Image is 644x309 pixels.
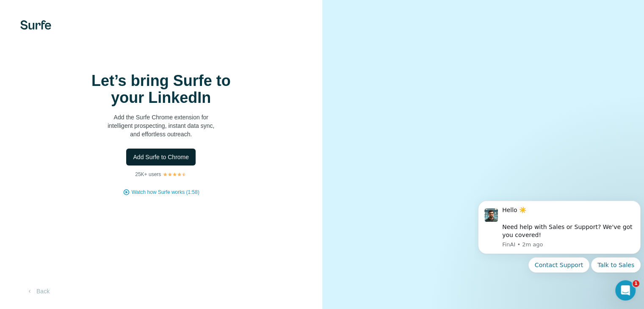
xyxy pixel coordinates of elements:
[76,72,246,106] h1: Let’s bring Surfe to your LinkedIn
[126,149,196,166] button: Add Surfe to Chrome
[133,153,189,161] span: Add Surfe to Chrome
[20,20,51,30] img: Surfe's logo
[132,188,199,196] button: Watch how Surfe works (1:58)
[135,171,161,178] p: 25K+ users
[163,172,187,177] img: Rating Stars
[76,113,246,138] p: Add the Surfe Chrome extension for intelligent prospecting, instant data sync, and effortless out...
[20,284,55,299] button: Back
[633,280,639,287] span: 1
[615,280,636,301] iframe: Intercom live chat
[475,190,644,305] iframe: Intercom notifications message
